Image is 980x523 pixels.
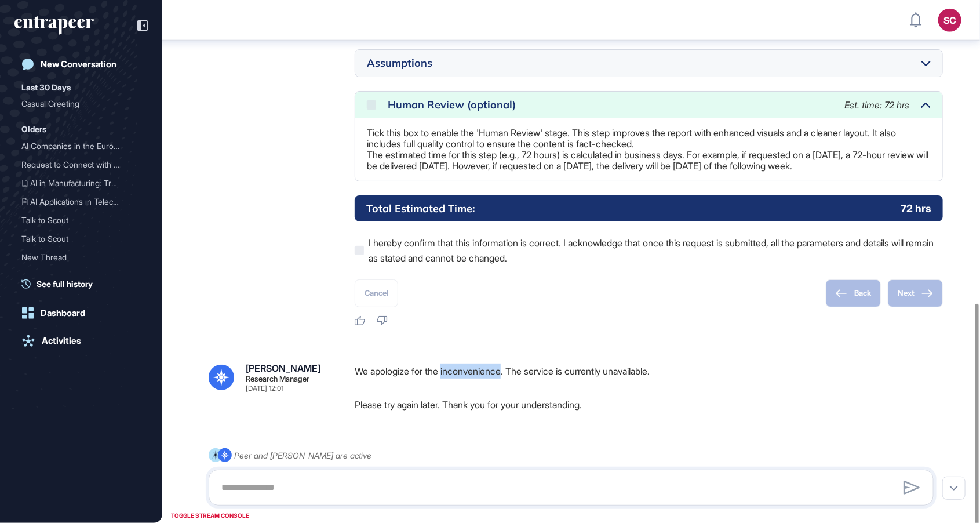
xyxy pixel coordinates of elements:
div: entrapeer-logo [14,16,94,35]
div: New Thread [21,248,141,267]
p: Tick this box to enable the 'Human Review' stage. This step improves the report with enhanced vis... [367,128,931,172]
div: [DATE] 12:01 [246,385,283,392]
div: Talk to Scout [21,230,132,248]
div: Olders [21,122,46,136]
div: Recent Use Cases of Gold in the Financial Landscape [21,267,141,285]
div: AI Companies in the Europ... [21,137,132,155]
div: AI Applications in Teleco... [21,193,132,211]
div: AI in Manufacturing: Transforming Processes and Enhancing Efficiency [21,174,141,193]
div: Request to Connect with T... [21,155,132,174]
button: SC [938,9,961,32]
div: Human Review (optional) [388,100,833,110]
span: Est. time: 72 hrs [844,99,909,111]
div: Activities [42,336,81,346]
p: 72 hrs [901,201,931,216]
div: Talk to Scout [21,230,141,248]
a: See full history [21,278,148,290]
div: New Conversation [41,59,116,70]
div: TOGGLE STREAM CONSOLE [168,509,252,523]
div: Casual Greeting [21,95,132,113]
div: AI in Manufacturing: Tran... [21,174,132,193]
span: See full history [37,278,93,290]
div: Recent Use Cases of Gold ... [21,267,132,285]
div: Request to Connect with Tracy [21,155,141,174]
label: I hereby confirm that this information is correct. I acknowledge that once this request is submit... [355,235,943,266]
h6: Total Estimated Time: [366,201,475,216]
a: Dashboard [14,302,148,325]
div: Last 30 Days [21,81,71,95]
div: AI Companies in the European Finance Industry [21,137,141,155]
div: [PERSON_NAME] [246,364,320,373]
div: AI Applications in Telecommunications: A Comprehensive Scouting Report [21,193,141,211]
div: Assumptions [367,58,910,68]
div: Casual Greeting [21,95,141,113]
a: New Conversation [14,53,148,76]
a: Activities [14,329,148,353]
div: Peer and [PERSON_NAME] are active [235,448,372,463]
div: Research Manager [246,375,309,383]
div: Talk to Scout [21,211,141,230]
p: Please try again later. Thank you for your understanding. [355,397,943,412]
p: We apologize for the inconvenience. The service is currently unavailable. [355,364,943,379]
div: Dashboard [41,308,85,318]
div: Talk to Scout [21,211,132,230]
div: New Thread [21,248,132,267]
